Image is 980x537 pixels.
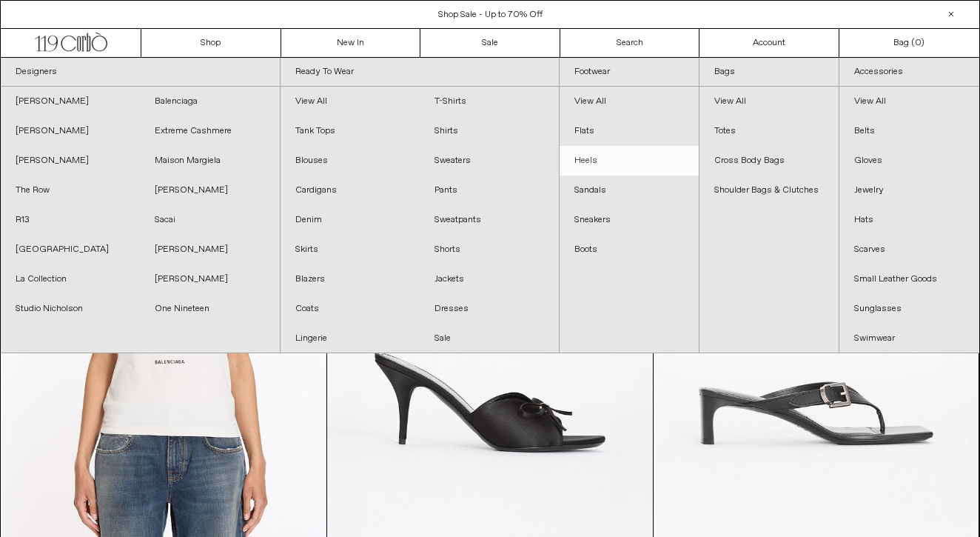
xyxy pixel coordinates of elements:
a: R13 [1,205,140,235]
a: Accessories [839,58,979,87]
a: [PERSON_NAME] [1,87,140,116]
a: [PERSON_NAME] [140,235,279,264]
a: Pants [420,176,559,205]
a: Cross Body Bags [699,146,839,176]
a: Extreme Cashmere [140,116,279,146]
a: Jewelry [839,176,979,205]
a: Sandals [560,176,699,205]
a: The Row [1,176,140,205]
a: Heels [560,146,699,176]
a: New In [281,29,421,57]
a: One Nineteen [140,294,279,324]
a: [PERSON_NAME] [140,176,279,205]
a: [GEOGRAPHIC_DATA] [1,235,140,264]
a: Totes [699,116,839,146]
a: Sunglasses [839,294,979,324]
a: Sale [420,324,559,353]
a: Boots [560,235,699,264]
a: Balenciaga [140,87,279,116]
a: Sweaters [420,146,559,176]
a: Coats [281,294,420,324]
a: [PERSON_NAME] [1,116,140,146]
a: Footwear [560,58,699,87]
a: Designers [1,58,280,87]
a: Maison Margiela [140,146,279,176]
a: Denim [281,205,420,235]
a: T-Shirts [420,87,559,116]
a: Lingerie [281,324,420,353]
a: View All [281,87,420,116]
a: [PERSON_NAME] [140,264,279,294]
a: Flats [560,116,699,146]
a: Swimwear [839,324,979,353]
a: Hats [839,205,979,235]
a: Sweatpants [420,205,559,235]
a: Sneakers [560,205,699,235]
a: Sale [420,29,560,57]
a: Blouses [281,146,420,176]
a: Jackets [420,264,559,294]
a: Studio Nicholson [1,294,140,324]
a: Ready To Wear [281,58,560,87]
a: Account [699,29,839,57]
a: Small Leather Goods [839,264,979,294]
a: View All [699,87,839,116]
a: La Collection [1,264,140,294]
span: 0 [915,37,921,49]
a: Bag () [839,29,979,57]
a: Search [560,29,700,57]
a: Tank Tops [281,116,420,146]
a: Bags [699,58,839,87]
a: Gloves [839,146,979,176]
a: Shorts [420,235,559,264]
a: Skirts [281,235,420,264]
a: Belts [839,116,979,146]
a: Scarves [839,235,979,264]
a: Shoulder Bags & Clutches [699,176,839,205]
a: Shirts [420,116,559,146]
a: Shop Sale - Up to 70% Off [438,9,543,21]
span: ) [915,36,924,50]
a: View All [560,87,699,116]
a: [PERSON_NAME] [1,146,140,176]
a: Shop [141,29,281,57]
a: Cardigans [281,176,420,205]
a: View All [839,87,979,116]
a: Dresses [420,294,559,324]
a: Sacai [140,205,279,235]
a: Blazers [281,264,420,294]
